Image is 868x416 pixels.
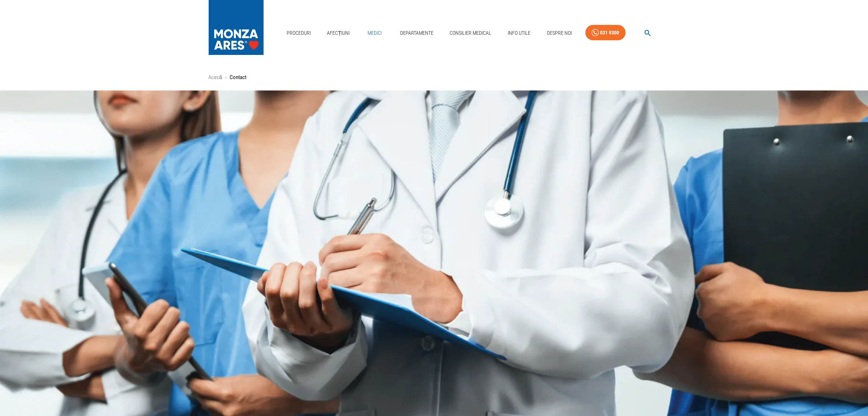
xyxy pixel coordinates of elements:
[544,26,575,41] a: Despre Noi
[225,73,227,82] li: ›
[585,25,626,41] a: 031 9300
[363,26,387,41] a: Medici
[397,26,436,41] a: Departamente
[284,26,314,41] a: Proceduri
[447,26,494,41] a: Consilier Medical
[209,73,660,82] nav: breadcrumb
[600,28,619,37] div: 031 9300
[324,26,353,41] a: Afecțiuni
[230,73,246,82] p: Contact
[209,74,222,81] a: Acasă
[505,26,533,41] a: Info Utile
